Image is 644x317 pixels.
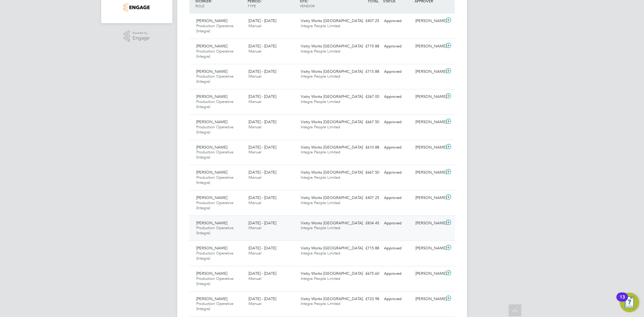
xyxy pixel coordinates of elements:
[301,149,340,155] span: Integra People Limited
[197,18,228,23] span: [PERSON_NAME]
[301,276,340,281] span: Integra People Limited
[413,269,444,279] div: [PERSON_NAME]
[197,94,228,99] span: [PERSON_NAME]
[197,69,228,74] span: [PERSON_NAME]
[351,16,382,26] div: £407.25
[351,269,382,279] div: £675.60
[197,23,234,34] span: Production Operative (Integra)
[620,297,625,305] div: 13
[248,43,276,49] span: [DATE] - [DATE]
[301,124,340,130] span: Integra People Limited
[248,94,276,99] span: [DATE] - [DATE]
[197,170,228,175] span: [PERSON_NAME]
[301,200,340,205] span: Integra People Limited
[123,3,150,12] img: integrapeople-logo-retina.png
[413,92,444,102] div: [PERSON_NAME]
[301,271,363,276] span: Vistry Works [GEOGRAPHIC_DATA]
[197,99,234,109] span: Production Operative (Integra)
[248,245,276,251] span: [DATE] - [DATE]
[301,23,340,28] span: Integra People Limited
[301,74,340,79] span: Integra People Limited
[413,218,444,228] div: [PERSON_NAME]
[197,220,228,226] span: [PERSON_NAME]
[248,3,256,8] span: TYPE
[382,168,413,178] div: Approved
[248,301,261,306] span: Manual
[413,16,444,26] div: [PERSON_NAME]
[382,243,413,253] div: Approved
[351,41,382,51] div: £715.88
[197,145,228,150] span: [PERSON_NAME]
[248,170,276,175] span: [DATE] - [DATE]
[382,294,413,304] div: Approved
[248,124,261,130] span: Manual
[248,251,261,256] span: Manual
[300,3,315,8] span: VENDOR
[301,69,363,74] span: Vistry Works [GEOGRAPHIC_DATA]
[248,271,276,276] span: [DATE] - [DATE]
[248,69,276,74] span: [DATE] - [DATE]
[133,30,149,36] span: Powered by
[248,119,276,124] span: [DATE] - [DATE]
[197,149,234,160] span: Production Operative (Integra)
[133,36,149,41] span: Engage
[197,195,228,200] span: [PERSON_NAME]
[382,269,413,279] div: Approved
[197,200,234,210] span: Production Operative (Integra)
[301,296,363,301] span: Vistry Works [GEOGRAPHIC_DATA]
[197,49,234,59] span: Production Operative (Integra)
[382,16,413,26] div: Approved
[248,49,261,54] span: Manual
[413,168,444,178] div: [PERSON_NAME]
[301,170,363,175] span: Vistry Works [GEOGRAPHIC_DATA]
[124,30,149,42] a: Powered byEngage
[301,195,363,200] span: Vistry Works [GEOGRAPHIC_DATA]
[301,18,363,23] span: Vistry Works [GEOGRAPHIC_DATA]
[382,41,413,51] div: Approved
[382,117,413,127] div: Approved
[382,142,413,152] div: Approved
[248,225,261,230] span: Manual
[301,251,340,256] span: Integra People Limited
[301,119,363,124] span: Vistry Works [GEOGRAPHIC_DATA]
[413,142,444,152] div: [PERSON_NAME]
[301,301,340,306] span: Integra People Limited
[382,67,413,77] div: Approved
[413,294,444,304] div: [PERSON_NAME]
[351,218,382,228] div: £834.45
[351,168,382,178] div: £667.50
[301,99,340,104] span: Integra People Limited
[301,220,363,226] span: Vistry Works [GEOGRAPHIC_DATA]
[413,243,444,253] div: [PERSON_NAME]
[248,23,261,28] span: Manual
[351,67,382,77] div: £715.88
[413,117,444,127] div: [PERSON_NAME]
[620,293,639,312] button: Open Resource Center, 13 new notifications
[197,175,234,185] span: Production Operative (Integra)
[108,3,165,12] a: Go to home page
[248,200,261,205] span: Manual
[351,294,382,304] div: £723.98
[248,18,276,23] span: [DATE] - [DATE]
[197,271,228,276] span: [PERSON_NAME]
[382,218,413,228] div: Approved
[413,193,444,203] div: [PERSON_NAME]
[248,145,276,150] span: [DATE] - [DATE]
[248,220,276,226] span: [DATE] - [DATE]
[197,124,234,135] span: Production Operative (Integra)
[248,296,276,301] span: [DATE] - [DATE]
[248,99,261,104] span: Manual
[301,145,363,150] span: Vistry Works [GEOGRAPHIC_DATA]
[301,225,340,230] span: Integra People Limited
[351,142,382,152] div: £610.88
[248,175,261,180] span: Manual
[197,225,234,235] span: Production Operative (Integra)
[413,67,444,77] div: [PERSON_NAME]
[248,195,276,200] span: [DATE] - [DATE]
[382,92,413,102] div: Approved
[248,276,261,281] span: Manual
[197,296,228,301] span: [PERSON_NAME]
[197,301,234,311] span: Production Operative (Integra)
[382,193,413,203] div: Approved
[248,149,261,155] span: Manual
